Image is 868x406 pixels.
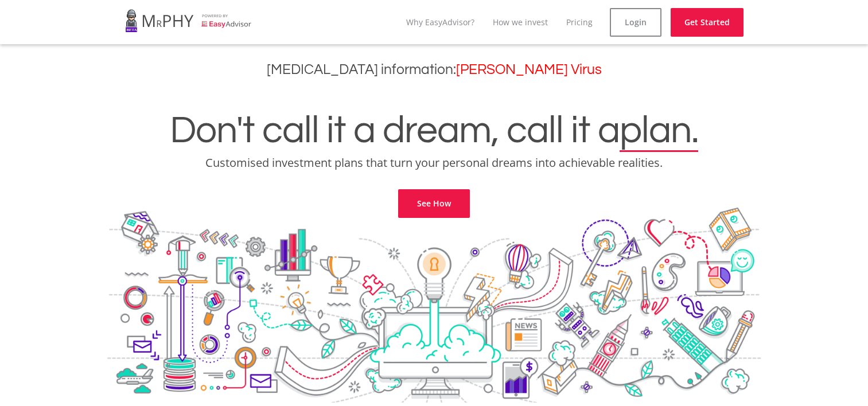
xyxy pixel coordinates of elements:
[398,189,470,218] a: See How
[9,155,859,171] p: Customised investment plans that turn your personal dreams into achievable realities.
[406,17,474,28] a: Why EasyAdvisor?
[566,17,593,28] a: Pricing
[9,111,859,150] h1: Don't call it a dream, call it a
[493,17,548,28] a: How we invest
[610,8,661,37] a: Login
[9,61,859,78] h3: [MEDICAL_DATA] information:
[456,63,602,77] a: [PERSON_NAME] Virus
[671,8,744,37] a: Get Started
[620,111,698,150] span: plan.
